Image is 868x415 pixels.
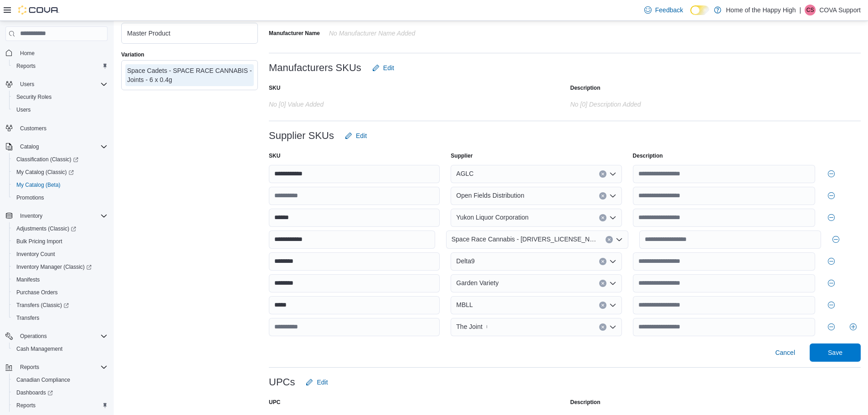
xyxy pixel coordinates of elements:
[826,278,837,289] button: Remove row
[9,399,111,412] button: Reports
[9,312,111,324] button: Transfers
[16,210,46,221] button: Inventory
[451,152,473,159] label: Supplier
[13,92,108,102] span: Security Roles
[13,287,108,298] span: Purchase Orders
[826,322,837,333] button: Remove row
[2,78,111,91] button: Users
[805,5,816,15] div: COVA Support
[16,48,38,59] a: Home
[16,263,92,271] span: Inventory Manager (Classic)
[302,373,331,391] button: Edit
[16,79,38,90] button: Users
[269,97,451,108] div: No [0] value added
[9,343,111,355] button: Cash Management
[9,374,111,386] button: Canadian Compliance
[599,323,606,331] button: Clear input
[16,141,42,152] button: Catalog
[121,51,144,58] label: Variation
[848,190,859,201] button: Add row
[16,402,36,409] span: Reports
[13,154,108,165] span: Classification (Classic)
[13,179,108,190] span: My Catalog (Beta)
[13,374,108,385] span: Canadian Compliance
[13,300,108,311] span: Transfers (Classic)
[599,280,606,287] button: Clear input
[13,61,39,72] a: Reports
[9,60,111,72] button: Reports
[848,212,859,223] button: Add row
[13,223,108,234] span: Adjustments (Classic)
[13,287,62,298] a: Purchase Orders
[16,194,44,201] span: Promotions
[16,123,108,134] span: Customers
[16,331,51,342] button: Operations
[13,343,66,354] a: Cash Management
[341,127,370,145] button: Edit
[13,313,108,323] span: Transfers
[800,5,801,15] p: |
[13,249,108,260] span: Inventory Count
[13,167,77,178] a: My Catalog (Classic)
[317,378,328,387] span: Edit
[826,190,837,201] button: Remove row
[2,361,111,374] button: Reports
[5,43,108,412] nav: Complex example
[609,170,616,178] button: Open list of options
[456,190,524,201] span: Open Fields Distribution
[269,377,295,388] h3: UPCs
[13,400,108,411] span: Reports
[16,289,58,296] span: Purchase Orders
[16,141,108,152] span: Catalog
[9,299,111,312] a: Transfers (Classic)
[13,249,59,260] a: Inventory Count
[848,169,859,179] button: Add row
[13,300,72,311] a: Transfers (Classic)
[269,152,280,159] label: SKU
[20,125,46,132] span: Customers
[456,212,529,223] span: Yukon Liquor Corporation
[13,261,95,272] a: Inventory Manager (Classic)
[18,5,59,15] img: Cova
[20,364,39,371] span: Reports
[9,91,111,103] button: Security Roles
[13,387,56,398] a: Dashboards
[20,333,47,340] span: Operations
[848,300,859,311] button: Add row
[9,103,111,116] button: Users
[599,302,606,309] button: Clear input
[848,256,859,267] button: Add row
[848,322,859,333] button: Add row
[570,399,601,406] label: Description
[127,29,252,38] div: Master Product
[16,251,55,258] span: Inventory Count
[16,62,36,70] span: Reports
[16,93,51,101] span: Security Roles
[16,389,53,396] span: Dashboards
[456,256,474,266] span: Delta9
[127,66,252,84] div: Space Cadets - SPACE RACE CANNABIS - Joints - 6 x 0.4g
[2,330,111,343] button: Operations
[16,169,74,176] span: My Catalog (Classic)
[456,277,498,288] span: Garden Variety
[16,376,70,384] span: Canadian Compliance
[13,154,82,165] a: Classification (Classic)
[16,362,43,373] button: Reports
[828,348,842,357] span: Save
[826,300,837,311] button: Remove row
[13,167,108,178] span: My Catalog (Classic)
[20,81,34,88] span: Users
[13,274,43,285] a: Manifests
[16,106,31,113] span: Users
[826,256,837,267] button: Remove row
[16,47,108,59] span: Home
[609,214,616,221] button: Open list of options
[13,400,39,411] a: Reports
[609,192,616,200] button: Open list of options
[599,192,606,200] button: Clear input
[599,214,606,221] button: Clear input
[609,302,616,309] button: Open list of options
[13,179,64,190] a: My Catalog (Beta)
[609,258,616,265] button: Open list of options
